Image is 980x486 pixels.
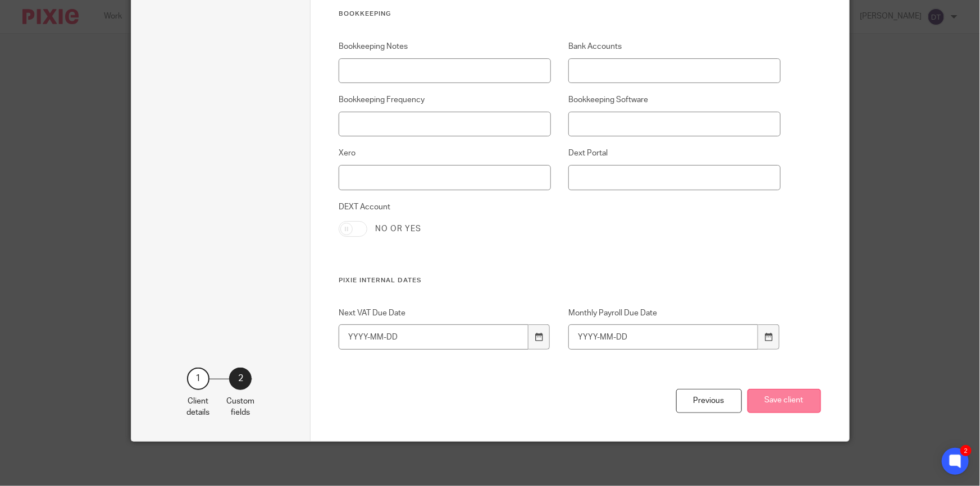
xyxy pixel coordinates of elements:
[747,389,821,413] button: Save client
[568,324,758,350] input: YYYY-MM-DD
[568,148,781,159] label: Dext Portal
[339,276,781,285] h3: Pixie Internal Dates
[375,223,421,235] label: No or yes
[568,41,781,52] label: Bank Accounts
[339,94,551,106] label: Bookkeeping Frequency
[339,10,781,19] h3: Bookkeeping
[568,308,781,319] label: Monthly Payroll Due Date
[229,368,252,390] div: 2
[339,324,528,350] input: YYYY-MM-DD
[339,308,551,319] label: Next VAT Due Date
[187,368,209,390] div: 1
[226,396,254,419] p: Custom fields
[960,445,972,456] div: 2
[339,41,551,52] label: Bookkeeping Notes
[186,396,209,419] p: Client details
[339,201,551,213] label: DEXT Account
[676,389,742,413] div: Previous
[339,148,551,159] label: Xero
[568,94,781,106] label: Bookkeeping Software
